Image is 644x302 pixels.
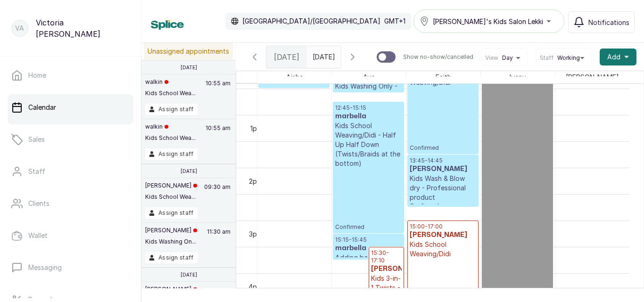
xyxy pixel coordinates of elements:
[145,193,197,201] p: Kids School Wea...
[557,54,580,62] span: Working
[145,104,198,115] button: Assign staff
[410,157,476,164] p: 13:45 - 14:45
[384,16,405,26] p: GMT+1
[433,16,543,26] span: [PERSON_NAME]'s Kids Salon Lekki
[335,223,402,231] span: Confirmed
[248,123,264,133] div: 1pm
[564,71,621,83] span: [PERSON_NAME]
[8,254,133,281] a: Messaging
[371,264,402,274] h3: [PERSON_NAME]
[335,244,402,253] h3: marbella
[8,158,133,185] a: Staff
[335,104,402,112] p: 12:45 - 15:15
[28,231,48,240] p: Wallet
[502,54,513,62] span: Day
[145,123,196,131] p: walkin
[335,121,402,168] p: Kids School Weaving/Didi - Half Up Half Down (Twists/Braids at the bottom)
[145,78,196,86] p: walkin
[28,135,45,144] p: Sales
[28,167,45,176] p: Staff
[144,43,233,60] p: Unassigned appointments
[242,16,380,26] p: [GEOGRAPHIC_DATA]/[GEOGRAPHIC_DATA]
[15,24,24,33] p: VA
[8,62,133,89] a: Home
[204,78,232,104] p: 10:55 am
[145,252,198,263] button: Assign staff
[247,176,264,186] div: 2pm
[247,282,264,292] div: 4pm
[410,240,476,259] p: Kids School Weaving/Didi
[508,71,528,83] span: Iyanu
[145,238,197,245] p: Kids Washing On...
[410,144,476,152] span: Confirmed
[8,222,133,249] a: Wallet
[361,71,377,83] span: Ayo
[410,174,476,202] p: Kids Wash & Blow dry - Professional product
[181,168,197,174] p: [DATE]
[410,202,476,210] span: Confirmed
[28,71,46,80] p: Home
[28,103,56,112] p: Calendar
[145,134,196,142] p: Kids School Wea...
[28,199,50,208] p: Clients
[145,227,197,234] p: [PERSON_NAME]
[247,229,264,239] div: 3pm
[181,272,197,278] p: [DATE]
[335,112,402,121] h3: marbella
[8,190,133,217] a: Clients
[335,253,402,281] p: Adding beads - Adding Client's beads
[266,46,307,68] div: [DATE]
[274,51,299,63] span: [DATE]
[145,286,197,293] p: [PERSON_NAME]
[28,263,62,272] p: Messaging
[410,164,476,174] h3: [PERSON_NAME]
[145,182,197,189] p: [PERSON_NAME]
[434,71,453,83] span: Faith
[607,52,620,62] span: Add
[371,274,402,302] p: Kids 3-in-1 Twists - From
[203,182,232,207] p: 09:30 am
[145,148,198,160] button: Assign staff
[540,54,588,62] button: StaffWorking
[335,236,402,244] p: 15:15 - 15:45
[413,9,564,33] button: [PERSON_NAME]'s Kids Salon Lekki
[8,94,133,121] a: Calendar
[403,53,473,61] p: Show no-show/cancelled
[8,126,133,153] a: Sales
[410,230,476,240] h3: [PERSON_NAME]
[371,249,402,264] p: 15:30 - 17:10
[145,207,198,219] button: Assign staff
[36,17,130,40] p: Victoria [PERSON_NAME]
[145,90,196,97] p: Kids School Wea...
[181,65,197,70] p: [DATE]
[540,54,553,62] span: Staff
[600,49,636,65] button: Add
[204,123,232,148] p: 10:55 am
[485,54,524,62] button: ViewDay
[588,17,629,27] span: Notifications
[568,11,635,33] button: Notifications
[485,54,498,62] span: View
[206,227,232,252] p: 11:30 am
[410,223,476,230] p: 15:00 - 17:00
[284,71,305,83] span: Aisha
